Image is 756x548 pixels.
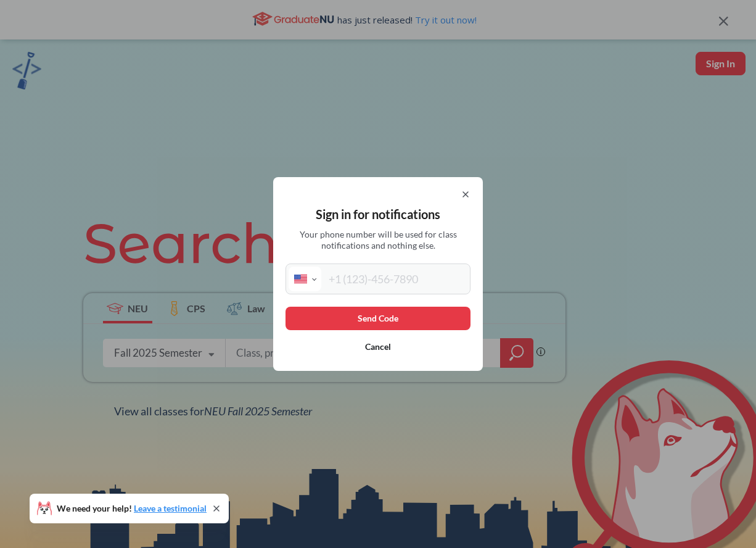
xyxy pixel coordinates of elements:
a: Leave a testimonial [134,503,207,513]
input: +1 (123)-456-7890 [321,267,467,291]
span: We need your help! [57,504,207,513]
button: Send Code [286,307,470,330]
a: sandbox logo [12,52,41,93]
span: Your phone number will be used for class notifications and nothing else. [290,229,466,251]
span: Sign in for notifications [316,207,440,222]
button: Cancel [286,335,470,359]
img: sandbox logo [12,52,41,89]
